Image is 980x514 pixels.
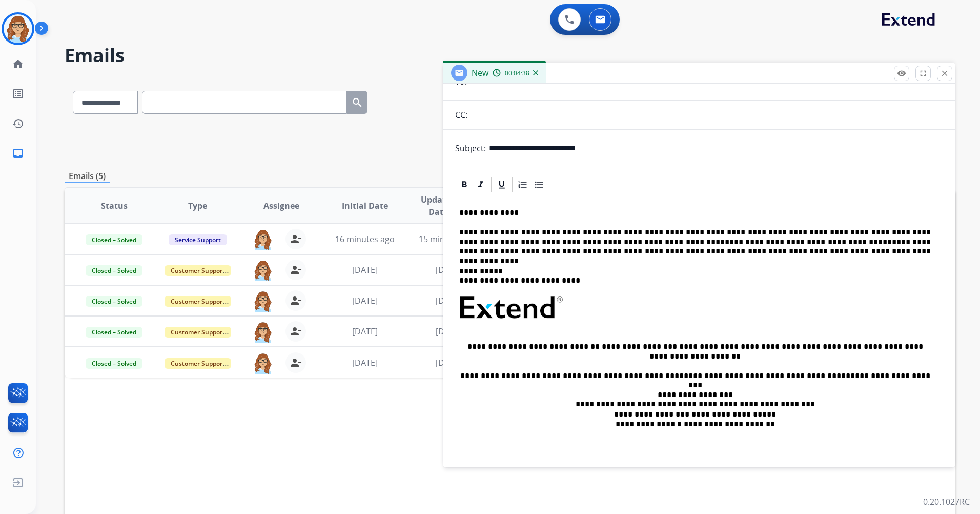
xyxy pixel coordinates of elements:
[923,496,970,508] p: 0.20.1027RC
[12,117,24,130] mat-icon: history
[342,200,388,212] span: Initial Date
[455,109,467,121] p: CC:
[253,321,273,343] img: agent-avatar
[253,352,273,374] img: agent-avatar
[165,265,231,276] span: Customer Support
[188,200,207,212] span: Type
[473,177,488,192] div: Italic
[290,325,302,338] mat-icon: person_remove
[165,358,231,369] span: Customer Support
[352,357,378,368] span: [DATE]
[494,177,509,192] div: Underline
[290,294,302,307] mat-icon: person_remove
[436,295,461,306] span: [DATE]
[12,147,24,160] mat-icon: inbox
[86,358,142,369] span: Closed – Solved
[253,290,273,312] img: agent-avatar
[457,177,472,192] div: Bold
[455,142,486,154] p: Subject:
[436,357,461,368] span: [DATE]
[86,234,142,245] span: Closed – Solved
[86,327,142,338] span: Closed – Solved
[940,69,949,78] mat-icon: close
[351,96,363,109] mat-icon: search
[918,69,928,78] mat-icon: fullscreen
[169,234,227,245] span: Service Support
[515,177,530,192] div: Ordered List
[505,69,529,77] span: 00:04:38
[86,265,142,276] span: Closed – Solved
[897,69,906,78] mat-icon: remove_red_eye
[290,357,302,369] mat-icon: person_remove
[290,233,302,245] mat-icon: person_remove
[4,14,32,43] img: avatar
[335,233,395,245] span: 16 minutes ago
[436,326,461,337] span: [DATE]
[415,193,461,218] span: Updated Date
[253,260,273,281] img: agent-avatar
[352,295,378,306] span: [DATE]
[532,177,547,192] div: Bullet List
[352,326,378,337] span: [DATE]
[12,88,24,100] mat-icon: list_alt
[65,170,110,183] p: Emails (5)
[86,296,142,307] span: Closed – Solved
[101,200,128,212] span: Status
[253,229,273,250] img: agent-avatar
[352,264,378,275] span: [DATE]
[419,233,478,245] span: 15 minutes ago
[472,67,488,78] span: New
[165,327,231,338] span: Customer Support
[263,200,299,212] span: Assignee
[436,264,461,275] span: [DATE]
[165,296,231,307] span: Customer Support
[12,58,24,70] mat-icon: home
[65,45,955,66] h2: Emails
[290,264,302,276] mat-icon: person_remove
